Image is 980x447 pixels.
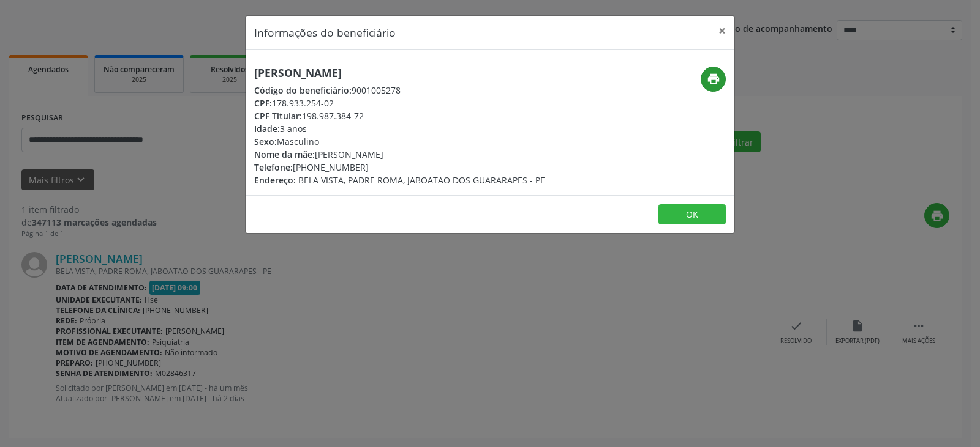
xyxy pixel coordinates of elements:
[254,148,545,161] div: [PERSON_NAME]
[254,161,545,174] div: [PHONE_NUMBER]
[254,135,545,148] div: Masculino
[254,174,296,186] span: Endereço:
[254,122,545,135] div: 3 anos
[254,67,545,79] h5: [PERSON_NAME]
[254,161,293,173] span: Telefone:
[254,84,545,97] div: 9001005278
[254,97,545,109] div: 178.933.254-02
[254,123,280,135] span: Idade:
[254,109,545,122] div: 198.987.384-72
[707,72,720,86] i: print
[254,24,396,40] h5: Informações do beneficiário
[254,97,272,109] span: CPF:
[254,84,352,96] span: Código do beneficiário:
[254,149,315,160] span: Nome da mãe:
[298,174,545,186] span: BELA VISTA, PADRE ROMA, JABOATAO DOS GUARARAPES - PE
[254,136,277,147] span: Sexo:
[658,204,726,225] button: OK
[710,16,734,46] button: Close
[254,110,302,122] span: CPF Titular:
[701,67,726,92] button: print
